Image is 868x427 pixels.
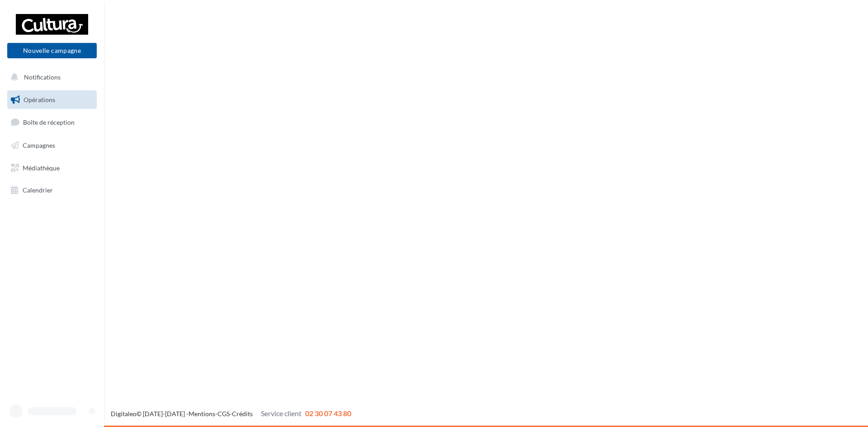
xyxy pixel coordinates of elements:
[111,410,137,418] a: Digitaleo
[189,410,215,418] a: Mentions
[5,181,99,200] a: Calendrier
[7,43,97,58] button: Nouvelle campagne
[5,90,99,109] a: Opérations
[23,164,60,171] span: Médiathèque
[24,96,55,103] span: Opérations
[305,409,351,418] span: 02 30 07 43 80
[23,141,55,149] span: Campagnes
[217,410,230,418] a: CGS
[5,68,95,87] button: Notifications
[5,159,99,178] a: Médiathèque
[5,113,99,132] a: Boîte de réception
[24,73,61,81] span: Notifications
[23,186,53,194] span: Calendrier
[5,136,99,155] a: Campagnes
[261,409,302,418] span: Service client
[232,410,253,418] a: Crédits
[111,410,351,418] span: © [DATE]-[DATE] - - -
[23,118,75,126] span: Boîte de réception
